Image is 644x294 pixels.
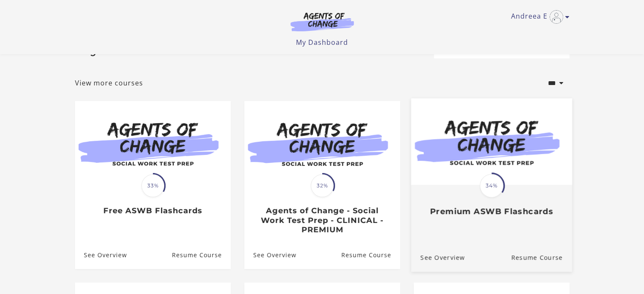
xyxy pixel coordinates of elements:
h3: Premium ASWB Flashcards [420,207,562,217]
a: My Dashboard [296,38,348,47]
span: 33% [141,174,164,197]
a: Premium ASWB Flashcards: Resume Course [511,243,572,272]
h2: My courses [75,37,171,57]
a: Free ASWB Flashcards: Resume Course [171,242,230,269]
h3: Agents of Change - Social Work Test Prep - CLINICAL - PREMIUM [253,206,391,235]
img: Agents of Change Logo [282,12,363,31]
span: 32% [311,174,334,197]
a: Agents of Change - Social Work Test Prep - CLINICAL - PREMIUM: Resume Course [341,242,400,269]
a: Toggle menu [511,10,565,24]
h3: Free ASWB Flashcards [84,206,221,216]
a: Free ASWB Flashcards: See Overview [75,242,127,269]
a: Premium ASWB Flashcards: See Overview [411,243,464,272]
a: View more courses [75,78,143,88]
a: Agents of Change - Social Work Test Prep - CLINICAL - PREMIUM: See Overview [244,242,296,269]
span: 34% [480,174,503,198]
